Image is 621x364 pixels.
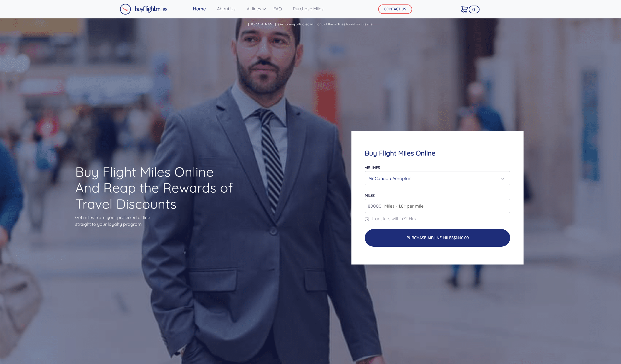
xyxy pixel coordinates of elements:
[365,193,375,198] label: miles
[459,3,470,15] a: 0
[191,3,208,14] a: Home
[382,203,424,209] span: Miles - 1.8¢ per mile
[120,4,168,15] img: Buy Flight Miles Logo
[245,3,265,14] a: Airlines
[469,6,480,13] span: 0
[365,149,510,157] h4: Buy Flight Miles Online
[403,216,416,221] span: 72 Hrs
[75,164,236,212] h1: Buy Flight Miles Online And Reap the Rewards of Travel Discounts
[365,171,510,185] button: Air Canada Aeroplan
[461,6,468,13] img: Cart
[454,235,469,240] span: $1440.00
[368,173,503,184] div: Air Canada Aeroplan
[271,3,284,14] a: FAQ
[365,215,510,222] p: transfers within
[75,214,236,227] p: Get miles from your preferred airline straight to your loyalty program
[378,4,412,14] button: CONTACT US
[291,3,326,14] a: Purchase Miles
[365,165,380,170] label: Airlines
[365,229,510,247] button: Purchase Airline Miles$1440.00
[215,3,238,14] a: About Us
[120,2,168,16] a: Buy Flight Miles Logo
